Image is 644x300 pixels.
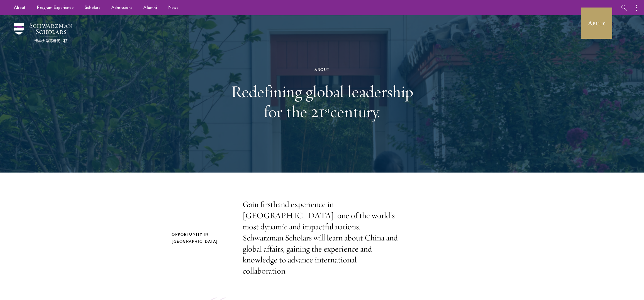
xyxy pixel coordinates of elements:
a: Apply [581,8,612,39]
sup: st [325,105,330,115]
div: About [226,66,418,73]
h1: Redefining global leadership for the 21 century. [226,82,418,122]
h2: Opportunity in [GEOGRAPHIC_DATA] [172,231,231,245]
p: Gain firsthand experience in [GEOGRAPHIC_DATA], one of the world's most dynamic and impactful nat... [243,199,401,277]
img: Schwarzman Scholars [14,23,72,43]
